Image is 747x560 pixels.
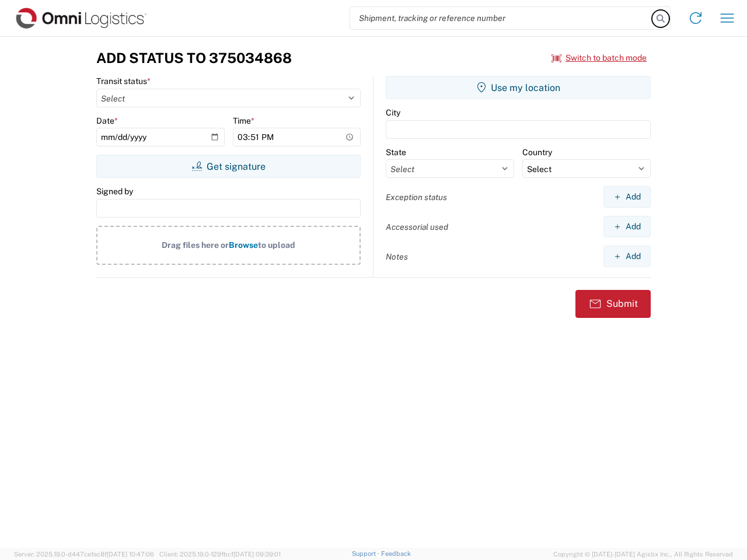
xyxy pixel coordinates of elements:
[107,551,154,558] span: [DATE] 10:47:06
[522,147,552,157] label: Country
[553,549,733,559] span: Copyright © [DATE]-[DATE] Agistix Inc., All Rights Reserved
[352,550,381,557] a: Support
[381,550,411,557] a: Feedback
[96,116,118,126] label: Date
[350,7,652,29] input: Shipment, tracking or reference number
[159,551,281,558] span: Client: 2025.19.0-129fbcf
[386,76,651,99] button: Use my location
[96,186,133,197] label: Signed by
[229,240,258,250] span: Browse
[575,290,651,318] button: Submit
[96,155,361,178] button: Get signature
[603,186,651,208] button: Add
[603,216,651,237] button: Add
[386,222,448,232] label: Accessorial used
[233,116,254,126] label: Time
[162,240,229,250] span: Drag files here or
[96,50,292,66] h3: Add Status to 375034868
[386,251,408,262] label: Notes
[603,246,651,267] button: Add
[386,147,406,157] label: State
[14,551,154,558] span: Server: 2025.19.0-d447cefac8f
[258,240,295,250] span: to upload
[551,48,647,68] button: Switch to batch mode
[386,192,447,202] label: Exception status
[386,107,400,118] label: City
[233,551,281,558] span: [DATE] 09:39:01
[96,76,151,86] label: Transit status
